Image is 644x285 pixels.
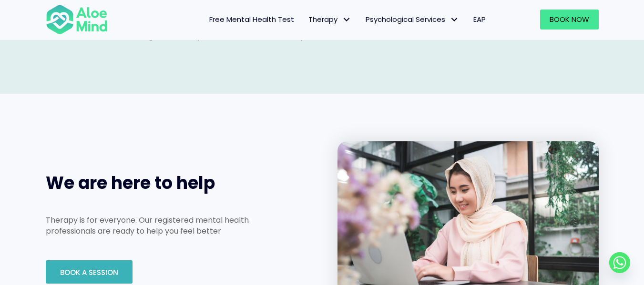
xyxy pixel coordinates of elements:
[609,252,630,273] a: Whatsapp
[202,10,301,29] a: Free Mental Health Test
[209,14,294,24] span: Free Mental Health Test
[466,10,493,29] a: EAP
[46,260,133,284] a: Book A Session
[46,4,108,35] img: Aloe mind Logo
[60,267,118,277] span: Book A Session
[46,171,215,195] span: We are here to help
[358,10,466,29] a: Psychological ServicesPsychological Services: submenu
[540,10,599,29] a: Book Now
[448,13,461,27] span: Psychological Services: submenu
[46,215,280,236] p: Therapy is for everyone. Our registered mental health professionals are ready to help you feel be...
[301,10,358,29] a: TherapyTherapy: submenu
[120,10,493,29] nav: Menu
[473,14,486,24] span: EAP
[366,14,459,24] span: Psychological Services
[550,14,589,24] span: Book Now
[308,14,351,24] span: Therapy
[340,13,354,27] span: Therapy: submenu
